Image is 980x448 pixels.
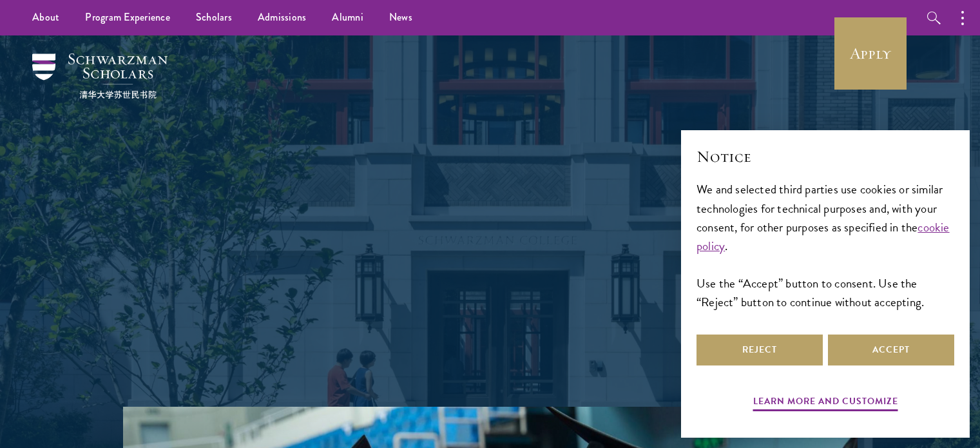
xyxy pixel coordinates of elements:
img: Schwarzman Scholars [32,54,168,99]
button: Accept [828,335,954,365]
div: We and selected third parties use cookies or similar technologies for technical purposes and, wit... [697,180,954,311]
a: Apply [834,17,907,90]
button: Learn more and customize [753,393,898,413]
button: Reject [697,335,823,365]
h2: Notice [697,146,954,168]
a: cookie policy [697,218,950,255]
